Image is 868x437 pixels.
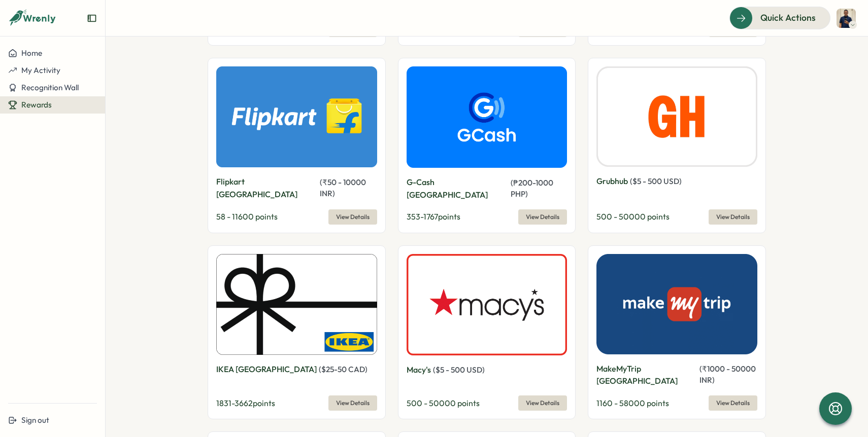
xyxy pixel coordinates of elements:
[716,396,750,410] span: View Details
[596,66,757,167] img: Grubhub
[21,415,49,425] span: Sign out
[87,13,97,23] button: Expand sidebar
[216,398,275,408] span: 1831 - 3662 points
[526,396,559,410] span: View Details
[320,177,366,198] span: ( ₹ 50 - 10000 INR )
[511,178,553,199] span: ( ₱ 200 - 1000 PHP )
[336,396,370,410] span: View Details
[716,210,750,224] span: View Details
[216,211,278,222] span: 58 - 11600 points
[526,210,559,224] span: View Details
[21,100,52,110] span: Rewards
[699,364,756,385] span: ( ₹ 1000 - 50000 INR )
[216,254,377,355] img: IKEA Canada
[760,11,816,24] span: Quick Actions
[407,363,431,376] p: Macy's
[216,363,317,376] p: IKEA [GEOGRAPHIC_DATA]
[518,395,567,411] button: View Details
[328,395,377,411] button: View Details
[596,362,697,388] p: MakeMyTrip [GEOGRAPHIC_DATA]
[21,65,60,75] span: My Activity
[729,7,830,29] button: Quick Actions
[407,398,480,408] span: 500 - 50000 points
[518,209,567,225] button: View Details
[709,209,757,225] button: View Details
[596,211,670,222] span: 500 - 50000 points
[596,254,757,354] img: MakeMyTrip India
[407,254,567,356] img: Macy's
[336,210,370,224] span: View Details
[709,395,757,411] button: View Details
[21,48,42,58] span: Home
[433,365,485,375] span: ( $ 5 - 500 USD )
[596,175,628,188] p: Grubhub
[21,83,79,92] span: Recognition Wall
[837,9,856,28] img: Joe Panganiban
[328,209,377,225] button: View Details
[407,211,460,222] span: 353 - 1767 points
[630,176,682,186] span: ( $ 5 - 500 USD )
[216,175,318,201] p: Flipkart [GEOGRAPHIC_DATA]
[407,176,509,201] p: G-Cash [GEOGRAPHIC_DATA]
[319,365,368,374] span: ( $ 25 - 50 CAD )
[216,66,377,167] img: Flipkart India
[596,398,669,408] span: 1160 - 58000 points
[407,66,567,168] img: G-Cash Philippines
